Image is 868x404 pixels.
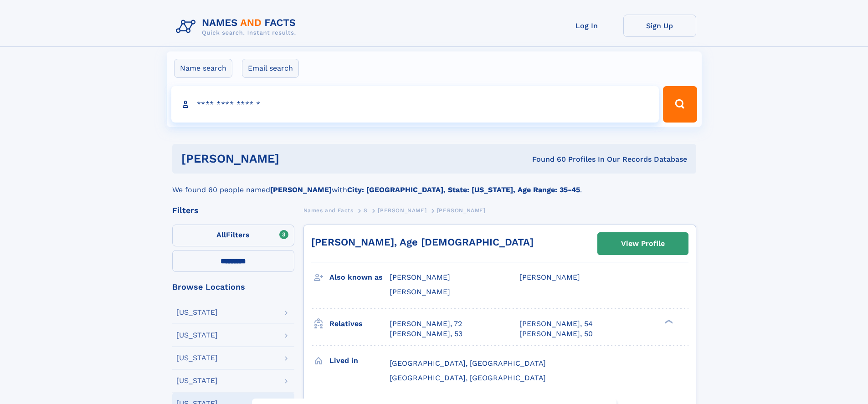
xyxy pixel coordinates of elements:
[623,15,696,37] a: Sign Up
[663,86,697,123] button: Search Button
[390,359,546,368] span: [GEOGRAPHIC_DATA], [GEOGRAPHIC_DATA]
[329,353,390,368] h3: Lived in
[329,270,390,285] h3: Also known as
[378,205,426,216] a: [PERSON_NAME]
[390,329,462,339] a: [PERSON_NAME], 53
[519,319,593,329] a: [PERSON_NAME], 54
[216,230,226,239] span: All
[621,233,665,254] div: View Profile
[390,373,546,382] span: [GEOGRAPHIC_DATA], [GEOGRAPHIC_DATA]
[390,287,450,296] span: [PERSON_NAME]
[519,329,593,339] a: [PERSON_NAME], 50
[550,15,623,37] a: Log In
[176,377,218,384] div: [US_STATE]
[172,174,696,195] div: We found 60 people named with .
[378,207,426,214] span: [PERSON_NAME]
[176,332,218,339] div: [US_STATE]
[347,185,580,194] b: City: [GEOGRAPHIC_DATA], State: [US_STATE], Age Range: 35-45
[390,319,462,329] a: [PERSON_NAME], 72
[519,273,580,281] span: [PERSON_NAME]
[390,273,450,281] span: [PERSON_NAME]
[171,86,659,123] input: search input
[176,309,218,316] div: [US_STATE]
[176,354,218,362] div: [US_STATE]
[181,153,406,164] h1: [PERSON_NAME]
[172,283,294,291] div: Browse Locations
[172,15,303,39] img: Logo Names and Facts
[303,205,354,216] a: Names and Facts
[437,207,486,214] span: [PERSON_NAME]
[174,59,232,78] label: Name search
[270,185,332,194] b: [PERSON_NAME]
[598,233,688,255] a: View Profile
[242,59,299,78] label: Email search
[172,206,294,215] div: Filters
[364,207,368,214] span: S
[329,316,390,332] h3: Relatives
[311,236,534,248] a: [PERSON_NAME], Age [DEMOGRAPHIC_DATA]
[172,225,294,246] label: Filters
[406,154,687,164] div: Found 60 Profiles In Our Records Database
[663,318,673,324] div: ❯
[364,205,368,216] a: S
